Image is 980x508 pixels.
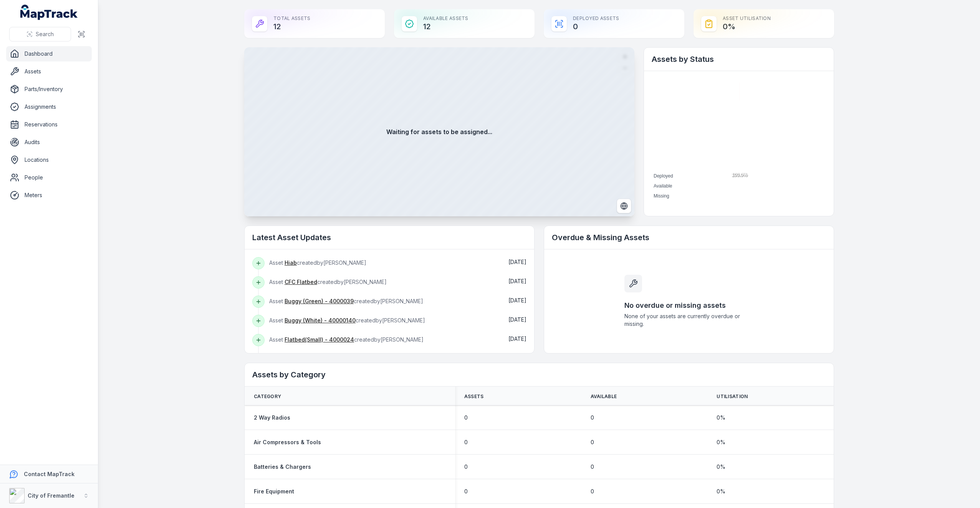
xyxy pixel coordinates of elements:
[717,488,725,495] span: 0 %
[591,438,594,446] span: 0
[269,298,423,304] span: Asset created by [PERSON_NAME]
[269,317,425,324] span: Asset created by [PERSON_NAME]
[9,27,71,42] button: Search
[269,279,387,285] span: Asset created by [PERSON_NAME]
[508,259,526,265] time: 08/10/2025, 2:50:44 pm
[654,183,672,189] span: Available
[269,336,424,343] span: Asset created by [PERSON_NAME]
[254,414,290,422] a: 2 Way Radios
[6,81,92,97] a: Parts/Inventory
[508,278,526,284] span: [DATE]
[464,393,484,400] span: Assets
[254,438,321,446] a: Air Compressors & Tools
[552,232,826,243] h2: Overdue & Missing Assets
[652,54,826,65] h2: Assets by Status
[717,393,748,400] span: Utilisation
[591,463,594,471] span: 0
[464,488,468,495] span: 0
[285,259,297,267] a: Hiab
[508,335,526,342] span: [DATE]
[6,134,92,150] a: Audits
[591,488,594,495] span: 0
[6,170,92,185] a: People
[591,393,617,400] span: Available
[464,463,468,471] span: 0
[717,463,725,471] span: 0 %
[28,492,74,499] strong: City of Fremantle
[508,278,526,284] time: 08/10/2025, 10:10:25 am
[6,46,92,61] a: Dashboard
[6,188,92,203] a: Meters
[285,317,356,324] a: Buggy (White) - 40000140
[717,414,725,422] span: 0 %
[285,297,354,305] a: Buggy (Green) - 4000039
[508,316,526,323] span: [DATE]
[508,259,526,265] span: [DATE]
[617,199,631,213] button: Switch to Satellite View
[254,393,281,400] span: Category
[508,297,526,304] time: 23/09/2025, 6:06:57 pm
[591,414,594,422] span: 0
[254,463,311,471] a: Batteries & Chargers
[6,152,92,168] a: Locations
[254,488,294,495] a: Fire Equipment
[508,297,526,304] span: [DATE]
[386,127,492,136] strong: Waiting for assets to be assigned...
[508,335,526,342] time: 23/09/2025, 6:06:17 pm
[464,414,468,422] span: 0
[36,30,54,38] span: Search
[464,438,468,446] span: 0
[20,5,78,20] a: MapTrack
[285,278,317,286] a: CFC Flatbed
[6,117,92,132] a: Reservations
[24,471,74,477] strong: Contact MapTrack
[285,336,354,344] a: Flatbed(Small) - 4000024
[508,316,526,323] time: 23/09/2025, 6:06:37 pm
[252,232,526,243] h2: Latest Asset Updates
[6,99,92,115] a: Assignments
[624,312,753,328] span: None of your assets are currently overdue or missing.
[624,300,753,311] h3: No overdue or missing assets
[654,193,669,199] span: Missing
[269,259,366,266] span: Asset created by [PERSON_NAME]
[717,438,725,446] span: 0 %
[6,64,92,79] a: Assets
[252,369,826,380] h2: Assets by Category
[654,173,673,179] span: Deployed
